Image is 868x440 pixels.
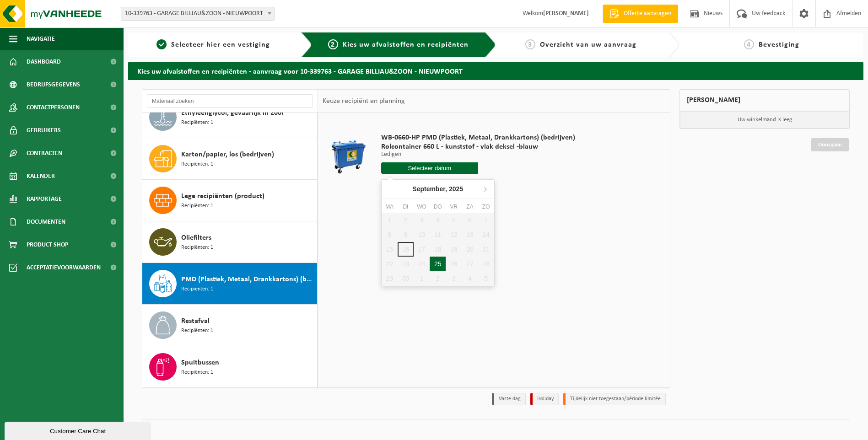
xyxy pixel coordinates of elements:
[530,393,559,405] li: Holiday
[382,202,398,211] div: ma
[156,39,167,49] span: 1
[5,420,153,440] iframe: chat widget
[181,118,213,127] span: Recipiënten: 1
[142,97,318,138] button: Ethyleenglycol, gevaarlijk in 200l Recipiënten: 1
[181,243,213,252] span: Recipiënten: 1
[492,393,526,405] li: Vaste dag
[181,149,274,160] span: Karton/papier, los (bedrijven)
[414,202,430,211] div: wo
[603,5,678,23] a: Offerte aanvragen
[142,346,318,387] button: Spuitbussen Recipiënten: 1
[27,73,80,96] span: Bedrijfsgegevens
[181,327,213,335] span: Recipiënten: 1
[328,39,338,49] span: 2
[449,186,463,192] i: 2025
[128,62,863,80] h2: Kies uw afvalstoffen en recipiënten - aanvraag voor 10-339763 - GARAGE BILLIAU&ZOON - NIEUWPOORT
[142,221,318,263] button: Oliefilters Recipiënten: 1
[142,138,318,180] button: Karton/papier, los (bedrijven) Recipiënten: 1
[381,151,575,158] p: Ledigen
[181,368,213,377] span: Recipiënten: 1
[478,202,494,211] div: zo
[759,41,799,48] span: Bevestiging
[121,7,275,21] span: 10-339763 - GARAGE BILLIAU&ZOON - NIEUWPOORT
[142,180,318,221] button: Lege recipiënten (product) Recipiënten: 1
[181,191,264,202] span: Lege recipiënten (product)
[525,39,535,49] span: 3
[142,305,318,346] button: Restafval Recipiënten: 1
[430,202,446,211] div: do
[181,160,213,169] span: Recipiënten: 1
[181,202,213,210] span: Recipiënten: 1
[462,202,478,211] div: za
[430,257,446,271] div: 25
[171,41,270,48] span: Selecteer hier een vestiging
[27,233,68,256] span: Product Shop
[744,39,754,49] span: 4
[543,10,589,17] strong: [PERSON_NAME]
[381,142,575,151] span: Rolcontainer 660 L - kunststof - vlak deksel -blauw
[27,165,55,188] span: Kalender
[133,39,294,50] a: 1Selecteer hier een vestiging
[181,274,315,285] span: PMD (Plastiek, Metaal, Drankkartons) (bedrijven)
[318,90,410,113] div: Keuze recipiënt en planning
[181,285,213,294] span: Recipiënten: 1
[27,27,55,50] span: Navigatie
[409,182,467,196] div: September,
[27,96,80,119] span: Contactpersonen
[27,256,101,279] span: Acceptatievoorwaarden
[621,9,674,18] span: Offerte aanvragen
[27,188,62,210] span: Rapportage
[381,162,478,174] input: Selecteer datum
[27,142,62,165] span: Contracten
[343,41,469,48] span: Kies uw afvalstoffen en recipiënten
[181,107,283,118] span: Ethyleenglycol, gevaarlijk in 200l
[563,393,666,405] li: Tijdelijk niet toegestaan/période limitée
[398,202,414,211] div: di
[181,232,211,243] span: Oliefilters
[181,316,210,327] span: Restafval
[147,94,313,108] input: Materiaal zoeken
[27,210,65,233] span: Documenten
[181,357,219,368] span: Spuitbussen
[27,119,61,142] span: Gebruikers
[121,7,274,20] span: 10-339763 - GARAGE BILLIAU&ZOON - NIEUWPOORT
[446,202,462,211] div: vr
[142,263,318,305] button: PMD (Plastiek, Metaal, Drankkartons) (bedrijven) Recipiënten: 1
[540,41,636,48] span: Overzicht van uw aanvraag
[381,133,575,142] span: WB-0660-HP PMD (Plastiek, Metaal, Drankkartons) (bedrijven)
[680,111,849,129] p: Uw winkelmand is leeg
[27,50,61,73] span: Dashboard
[811,138,849,151] a: Doorgaan
[679,89,850,111] div: [PERSON_NAME]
